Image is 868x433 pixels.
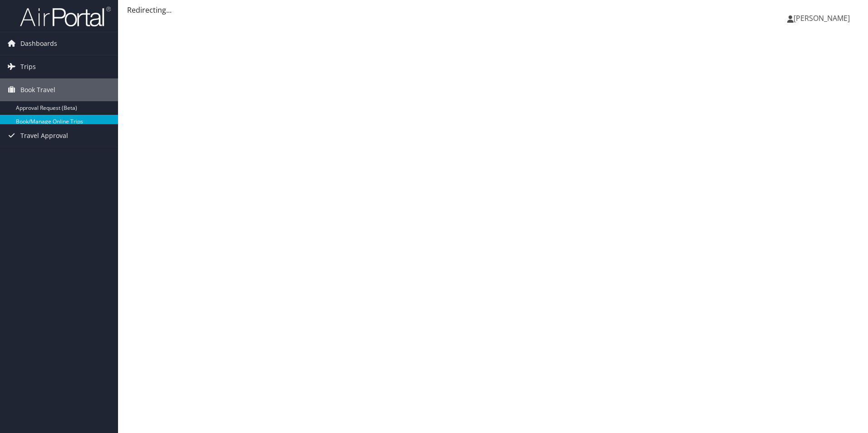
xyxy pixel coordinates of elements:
[20,6,111,27] img: airportal-logo.png
[794,13,850,23] span: [PERSON_NAME]
[787,5,859,32] a: [PERSON_NAME]
[20,32,57,55] span: Dashboards
[20,79,55,101] span: Book Travel
[20,124,68,147] span: Travel Approval
[20,55,36,78] span: Trips
[127,5,859,15] div: Redirecting...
